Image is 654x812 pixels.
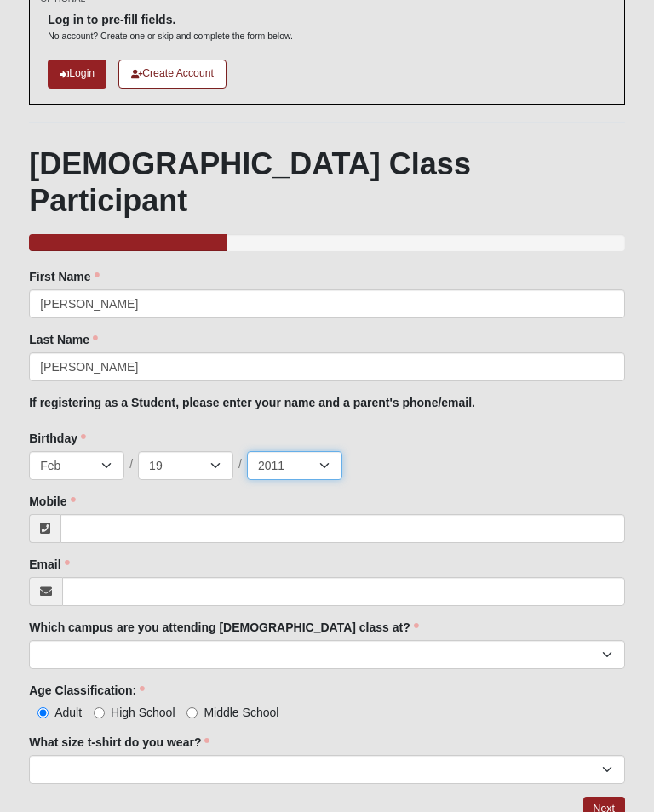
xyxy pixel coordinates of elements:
span: / [238,456,242,475]
label: Birthday [29,431,86,448]
input: High School [94,708,105,719]
label: Mobile [29,494,75,511]
span: / [129,456,133,475]
label: First Name [29,269,99,286]
span: Middle School [204,706,278,720]
label: Which campus are you attending [DEMOGRAPHIC_DATA] class at? [29,620,419,637]
h1: [DEMOGRAPHIC_DATA] Class Participant [29,146,625,220]
input: Middle School [186,708,198,719]
span: High School [111,706,175,720]
span: Adult [54,706,82,720]
input: Adult [37,708,49,719]
label: Email [29,557,69,574]
a: Create Account [118,60,227,89]
h6: Log in to pre-fill fields. [48,14,293,28]
b: If registering as a Student, please enter your name and a parent's phone/email. [29,397,475,410]
label: Last Name [29,332,98,349]
p: No account? Create one or skip and complete the form below. [48,31,293,43]
a: Login [48,60,106,89]
label: Age Classification: [29,683,145,700]
label: What size t-shirt do you wear? [29,735,209,752]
